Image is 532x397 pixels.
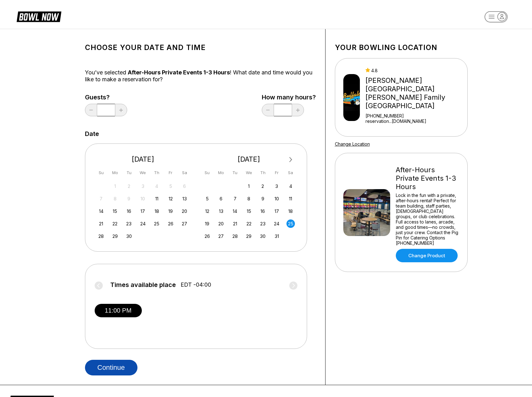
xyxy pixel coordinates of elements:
div: After-Hours Private Events 1-3 Hours [396,166,459,191]
div: Sa [286,168,295,177]
div: Choose Sunday, September 28th, 2025 [97,232,105,240]
div: Th [152,168,161,177]
div: Choose Friday, September 26th, 2025 [167,219,175,228]
div: Choose Tuesday, October 28th, 2025 [231,232,239,240]
div: Choose Saturday, September 20th, 2025 [180,207,189,215]
img: Buffaloe Lanes Mebane Family Bowling Center [343,74,360,121]
div: Not available Saturday, September 6th, 2025 [180,182,189,190]
div: Choose Monday, September 29th, 2025 [111,232,119,240]
div: Mo [111,168,119,177]
div: Choose Wednesday, October 22nd, 2025 [245,219,253,228]
div: month 2025-09 [96,181,190,240]
div: Choose Sunday, October 19th, 2025 [203,219,211,228]
div: Choose Tuesday, October 7th, 2025 [231,194,239,203]
div: Su [203,168,211,177]
img: After-Hours Private Events 1-3 Hours [343,189,390,236]
div: Choose Thursday, September 18th, 2025 [152,207,161,215]
div: Choose Sunday, October 12th, 2025 [203,207,211,215]
h1: Choose your Date and time [85,43,316,52]
div: Choose Thursday, October 30th, 2025 [259,232,267,240]
div: [DATE] [95,155,191,163]
div: Choose Thursday, October 2nd, 2025 [259,182,267,190]
span: After-Hours Private Events 1-3 Hours [128,69,230,76]
div: Not available Monday, September 1st, 2025 [111,182,119,190]
div: Not available Wednesday, September 10th, 2025 [139,194,147,203]
div: Not available Monday, September 8th, 2025 [111,194,119,203]
div: Choose Thursday, October 23rd, 2025 [259,219,267,228]
button: 11:00 PM [95,304,142,317]
div: Choose Tuesday, October 14th, 2025 [231,207,239,215]
div: Choose Wednesday, October 1st, 2025 [245,182,253,190]
div: Su [97,168,105,177]
div: Choose Sunday, October 26th, 2025 [203,232,211,240]
a: Change Product [396,249,458,262]
div: Choose Friday, October 10th, 2025 [272,194,281,203]
div: Choose Monday, September 15th, 2025 [111,207,119,215]
div: You’ve selected ! What date and time would you like to make a reservation for? [85,69,316,83]
div: Choose Thursday, September 11th, 2025 [152,194,161,203]
button: Next Month [286,155,296,165]
div: Choose Wednesday, October 8th, 2025 [245,194,253,203]
div: Choose Monday, October 27th, 2025 [217,232,225,240]
div: Not available Wednesday, September 3rd, 2025 [139,182,147,190]
span: Times available place [110,281,176,288]
a: reservation...[DOMAIN_NAME] [365,118,465,124]
label: Guests? [85,94,127,101]
div: 4.8 [365,68,465,73]
div: Choose Wednesday, October 29th, 2025 [245,232,253,240]
div: Fr [167,168,175,177]
div: Mo [217,168,225,177]
div: Lock in the fun with a private, after-hours rental! Perfect for team building, staff parties, [DE... [396,193,459,246]
label: Date [85,130,99,137]
div: [DATE] [201,155,297,163]
div: Choose Friday, October 17th, 2025 [272,207,281,215]
div: Not available Thursday, September 4th, 2025 [152,182,161,190]
div: Choose Monday, October 6th, 2025 [217,194,225,203]
h1: Your bowling location [335,43,468,52]
div: Choose Tuesday, October 21st, 2025 [231,219,239,228]
div: Choose Monday, October 20th, 2025 [217,219,225,228]
div: Choose Friday, October 24th, 2025 [272,219,281,228]
div: Th [259,168,267,177]
div: Fr [272,168,281,177]
div: Choose Monday, October 13th, 2025 [217,207,225,215]
button: Continue [85,360,137,375]
div: Choose Thursday, October 16th, 2025 [259,207,267,215]
div: Choose Wednesday, September 24th, 2025 [139,219,147,228]
div: Choose Sunday, September 21st, 2025 [97,219,105,228]
div: Not available Tuesday, September 9th, 2025 [125,194,133,203]
div: Choose Saturday, September 13th, 2025 [180,194,189,203]
div: Choose Friday, September 12th, 2025 [167,194,175,203]
div: month 2025-10 [202,181,296,240]
div: [PERSON_NAME][GEOGRAPHIC_DATA] [PERSON_NAME] Family [GEOGRAPHIC_DATA] [365,76,465,110]
div: Choose Saturday, September 27th, 2025 [180,219,189,228]
div: Tu [231,168,239,177]
div: Choose Tuesday, September 16th, 2025 [125,207,133,215]
div: [PHONE_NUMBER] [365,113,465,118]
div: Choose Tuesday, September 30th, 2025 [125,232,133,240]
div: Not available Sunday, September 7th, 2025 [97,194,105,203]
div: Choose Tuesday, September 23rd, 2025 [125,219,133,228]
div: Choose Saturday, October 11th, 2025 [286,194,295,203]
div: Choose Sunday, October 5th, 2025 [203,194,211,203]
a: Change Location [335,141,370,147]
div: Not available Tuesday, September 2nd, 2025 [125,182,133,190]
div: We [139,168,147,177]
div: Tu [125,168,133,177]
div: Choose Friday, October 31st, 2025 [272,232,281,240]
div: Choose Friday, October 3rd, 2025 [272,182,281,190]
div: Choose Thursday, September 25th, 2025 [152,219,161,228]
div: Choose Friday, September 19th, 2025 [167,207,175,215]
div: Choose Saturday, October 18th, 2025 [286,207,295,215]
div: Sa [180,168,189,177]
div: We [245,168,253,177]
div: Choose Sunday, September 14th, 2025 [97,207,105,215]
div: Not available Friday, September 5th, 2025 [167,182,175,190]
div: Choose Thursday, October 9th, 2025 [259,194,267,203]
div: Choose Monday, September 22nd, 2025 [111,219,119,228]
span: EDT -04:00 [181,281,211,288]
label: How many hours? [262,94,316,101]
div: Choose Saturday, October 25th, 2025 [286,219,295,228]
div: Choose Saturday, October 4th, 2025 [286,182,295,190]
div: Choose Wednesday, October 15th, 2025 [245,207,253,215]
